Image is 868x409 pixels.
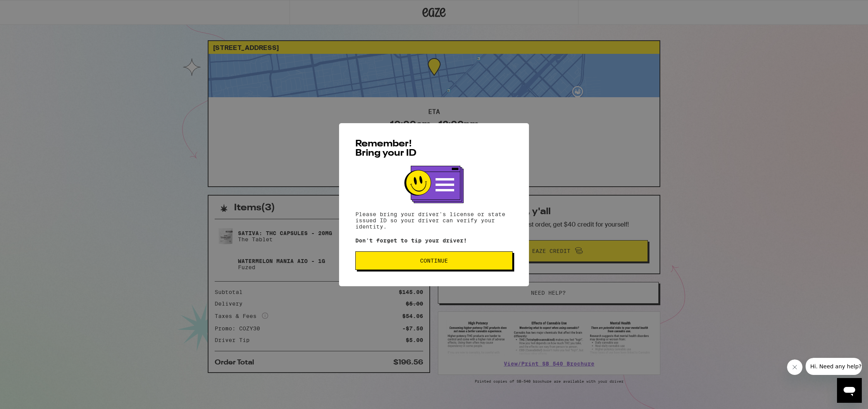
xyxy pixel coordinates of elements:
[355,211,513,230] p: Please bring your driver's license or state issued ID so your driver can verify your identity.
[355,139,417,158] span: Remember! Bring your ID
[837,378,862,403] iframe: Button to launch messaging window
[355,251,513,270] button: Continue
[806,358,862,375] iframe: Message from company
[355,237,513,244] p: Don't forget to tip your driver!
[787,359,803,375] iframe: Close message
[420,258,448,263] span: Continue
